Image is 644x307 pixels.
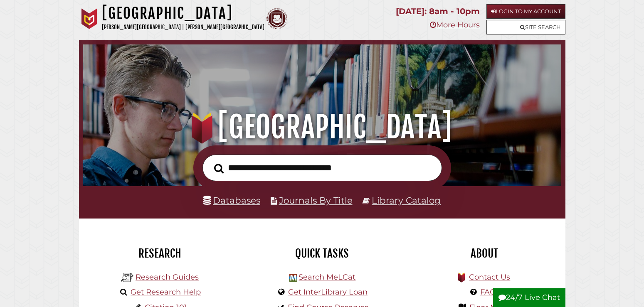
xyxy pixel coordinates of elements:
[247,246,397,260] h2: Quick Tasks
[266,8,287,29] img: Calvin Theological Seminary
[102,22,264,32] p: [PERSON_NAME][GEOGRAPHIC_DATA] | [PERSON_NAME][GEOGRAPHIC_DATA]
[486,4,565,19] a: Login to My Account
[430,20,480,29] a: More Hours
[469,273,510,282] a: Contact Us
[131,287,201,297] a: Get Research Help
[210,161,228,176] button: Search
[299,273,355,282] a: Search MeLCat
[289,274,297,282] img: Hekman Library Logo
[121,271,133,284] img: Hekman Library Logo
[486,20,565,34] a: Site Search
[288,287,368,297] a: Get InterLibrary Loan
[396,4,480,19] p: [DATE]: 8am - 10pm
[85,246,235,260] h2: Research
[79,8,100,29] img: Calvin University
[279,195,353,206] a: Journals By Title
[93,109,552,145] h1: [GEOGRAPHIC_DATA]
[410,246,559,260] h2: About
[203,195,260,206] a: Databases
[480,287,500,297] a: FAQs
[372,195,441,206] a: Library Catalog
[214,164,224,174] i: Search
[102,4,264,22] h1: [GEOGRAPHIC_DATA]
[136,273,199,282] a: Research Guides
